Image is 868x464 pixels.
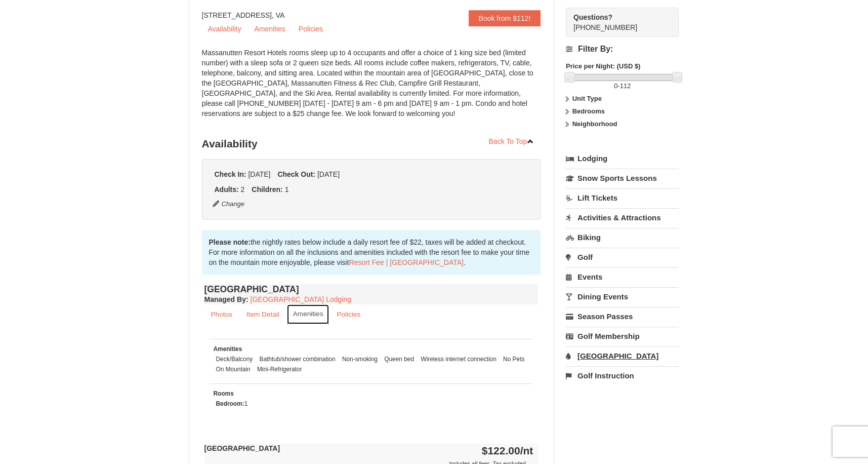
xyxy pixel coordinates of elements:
a: Golf Instruction [566,366,679,385]
li: No Pets [501,354,527,364]
strong: Children: [252,185,282,194]
strong: [GEOGRAPHIC_DATA] [204,444,280,452]
a: Lift Tickets [566,188,679,207]
li: Non-smoking [340,354,380,364]
small: Policies [337,311,360,318]
h4: [GEOGRAPHIC_DATA] [204,284,539,294]
strong: Check In: [215,170,246,178]
a: Availability [202,21,247,36]
a: Amenities [248,21,291,36]
strong: Neighborhood [572,120,617,128]
strong: Bedroom: [216,400,244,407]
a: Policies [293,21,329,36]
a: Events [566,267,679,286]
strong: Unit Type [572,95,602,102]
a: Book from $112! [469,10,541,26]
span: 2 [241,185,245,194]
strong: Check Out: [277,170,315,178]
a: Resort Fee | [GEOGRAPHIC_DATA] [349,258,464,266]
strong: Price per Night: (USD $) [566,62,640,70]
a: [GEOGRAPHIC_DATA] [566,346,679,365]
li: Mini-Refrigerator [255,364,305,374]
span: Managed By [204,295,246,303]
a: Dining Events [566,287,679,306]
span: [DATE] [248,170,270,178]
a: Season Passes [566,307,679,326]
a: Activities & Attractions [566,208,679,227]
small: Rooms [214,390,234,397]
button: Change [212,199,245,210]
small: Item Detail [246,311,279,318]
li: Bathtub/shower combination [257,354,338,364]
a: Golf [566,248,679,266]
li: 1 [214,399,251,409]
span: 0 [614,82,617,90]
li: Wireless internet connection [418,354,499,364]
strong: Please note: [209,238,251,246]
a: Biking [566,228,679,247]
strong: Adults: [215,185,239,194]
a: Photos [204,304,239,324]
small: Amenities [293,310,323,318]
a: Golf Membership [566,327,679,345]
strong: $122.00 [482,445,533,456]
a: Item Detail [240,304,286,324]
span: 112 [620,82,631,90]
li: On Mountain [214,364,253,374]
a: Snow Sports Lessons [566,169,679,187]
small: Amenities [214,345,242,353]
span: [PHONE_NUMBER] [573,12,660,31]
span: /nt [520,445,533,456]
li: Deck/Balcony [214,354,256,364]
div: the nightly rates below include a daily resort fee of $22, taxes will be added at checkout. For m... [202,230,541,275]
a: Back To Top [482,134,541,149]
a: Amenities [287,304,329,324]
a: [GEOGRAPHIC_DATA] Lodging [251,295,351,303]
a: Policies [330,304,367,324]
span: [DATE] [317,170,340,178]
div: Massanutten Resort Hotels rooms sleep up to 4 occupants and offer a choice of 1 king size bed (li... [202,48,541,129]
strong: Bedrooms [572,107,605,115]
h4: Filter By: [566,45,679,54]
h3: Availability [202,134,541,154]
li: Queen bed [382,354,417,364]
strong: Questions? [573,13,612,21]
strong: : [204,295,249,303]
a: Lodging [566,149,679,168]
span: 1 [285,185,289,194]
label: - [566,81,679,91]
small: Photos [211,311,232,318]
